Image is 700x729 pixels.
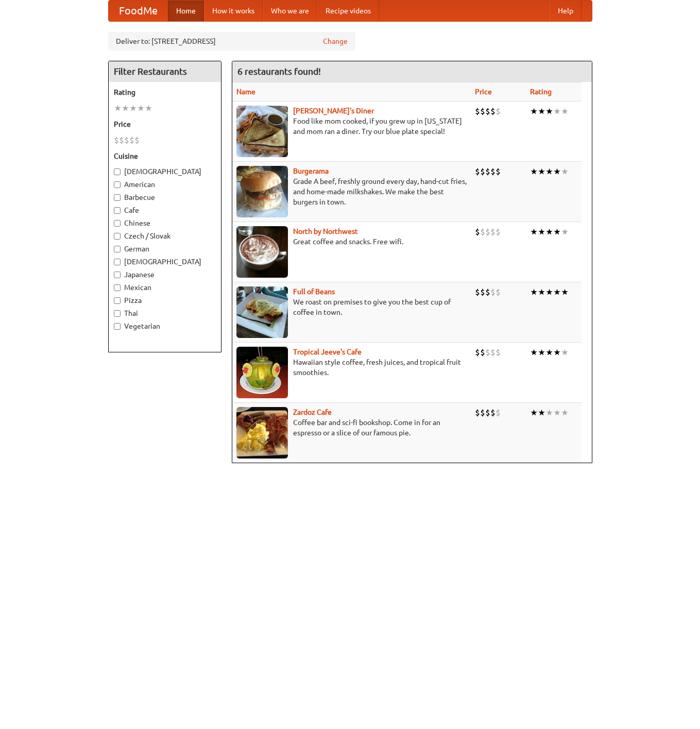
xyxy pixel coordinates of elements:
[114,192,216,202] label: Barbecue
[485,226,490,238] li: $
[480,106,485,117] li: $
[485,347,490,358] li: $
[293,227,358,235] a: North by Northwest
[323,36,348,46] a: Change
[538,226,545,238] li: ★
[530,166,538,177] li: ★
[236,417,467,438] p: Coffee bar and sci-fi bookshop. Come in for an espresso or a slice of our famous pie.
[496,407,501,418] li: $
[114,321,216,331] label: Vegetarian
[114,310,121,317] input: Thai
[204,1,263,21] a: How it works
[114,233,121,240] input: Czech / Slovak
[236,88,255,96] a: Name
[236,286,288,338] img: beans.jpg
[114,244,216,254] label: German
[538,286,545,298] li: ★
[263,1,317,21] a: Who we are
[545,106,553,117] li: ★
[475,106,480,117] li: $
[480,166,485,177] li: $
[545,286,553,298] li: ★
[114,220,121,227] input: Chinese
[480,407,485,418] li: $
[114,181,121,188] input: American
[114,308,216,318] label: Thai
[317,1,379,21] a: Recipe videos
[496,347,501,358] li: $
[553,347,561,358] li: ★
[490,286,496,298] li: $
[490,166,496,177] li: $
[490,226,496,238] li: $
[475,226,480,238] li: $
[530,226,538,238] li: ★
[236,116,467,137] p: Food like mom cooked, if you grew up in [US_STATE] and mom ran a diner. Try our blue plate special!
[114,259,121,265] input: [DEMOGRAPHIC_DATA]
[293,107,374,115] a: [PERSON_NAME]'s Diner
[530,347,538,358] li: ★
[550,1,582,21] a: Help
[480,286,485,298] li: $
[545,407,553,418] li: ★
[114,207,121,214] input: Cafe
[561,106,569,117] li: ★
[114,284,121,291] input: Mexican
[553,226,561,238] li: ★
[538,106,545,117] li: ★
[129,103,137,114] li: ★
[236,106,288,157] img: sallys.jpg
[485,106,490,117] li: $
[108,32,355,50] div: Deliver to: [STREET_ADDRESS]
[561,407,569,418] li: ★
[293,408,332,416] a: Zardoz Cafe
[475,347,480,358] li: $
[561,166,569,177] li: ★
[236,166,288,217] img: burgerama.jpg
[538,407,545,418] li: ★
[129,134,134,146] li: $
[236,226,288,278] img: north.jpg
[485,286,490,298] li: $
[114,323,121,330] input: Vegetarian
[475,407,480,418] li: $
[168,1,204,21] a: Home
[114,205,216,215] label: Cafe
[480,347,485,358] li: $
[119,134,124,146] li: $
[553,166,561,177] li: ★
[236,347,288,398] img: jeeves.jpg
[545,166,553,177] li: ★
[538,347,545,358] li: ★
[114,257,216,267] label: [DEMOGRAPHIC_DATA]
[114,218,216,228] label: Chinese
[553,106,561,117] li: ★
[236,176,467,207] p: Grade A beef, freshly ground every day, hand-cut fries, and home-made milkshakes. We make the bes...
[114,231,216,241] label: Czech / Slovak
[485,166,490,177] li: $
[114,194,121,201] input: Barbecue
[530,106,538,117] li: ★
[109,1,168,21] a: FoodMe
[496,166,501,177] li: $
[490,106,496,117] li: $
[114,103,122,114] li: ★
[475,286,480,298] li: $
[114,168,121,175] input: [DEMOGRAPHIC_DATA]
[490,407,496,418] li: $
[236,297,467,317] p: We roast on premises to give you the best cup of coffee in town.
[114,282,216,293] label: Mexican
[480,226,485,238] li: $
[134,134,140,146] li: $
[475,88,492,96] a: Price
[496,106,501,117] li: $
[236,357,467,378] p: Hawaiian style coffee, fresh juices, and tropical fruit smoothies.
[293,287,335,296] a: Full of Beans
[114,295,216,306] label: Pizza
[553,286,561,298] li: ★
[496,226,501,238] li: $
[293,348,362,356] b: Tropical Jeeve's Cafe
